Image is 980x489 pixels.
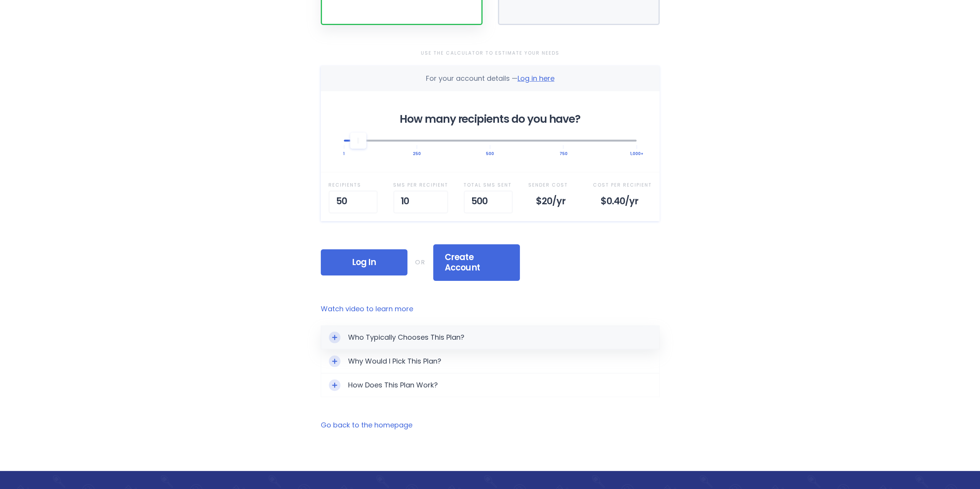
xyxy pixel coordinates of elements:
[445,252,508,273] span: Create Account
[464,180,513,190] div: Total SMS Sent
[433,244,520,281] div: Create Account
[426,73,554,83] div: For your account details —
[393,180,448,190] div: SMS per Recipient
[518,73,554,83] span: Log in here
[329,332,340,343] div: Toggle Expand
[329,379,340,391] div: Toggle Expand
[321,304,660,314] a: Watch video to learn more
[321,420,412,430] a: Go back to the homepage
[328,180,378,190] div: Recipient s
[464,190,513,214] div: 500
[321,374,659,397] div: Toggle ExpandHow Does This Plan Work?
[321,249,407,275] div: Log In
[332,257,396,268] span: Log In
[329,355,340,367] div: Toggle Expand
[321,326,659,349] div: Toggle ExpandWho Typically Chooses This Plan?
[321,48,660,58] div: Use the Calculator to Estimate Your Needs
[328,190,378,214] div: 50
[528,180,578,190] div: Sender Cost
[393,190,448,214] div: 10
[321,350,659,373] div: Toggle ExpandWhy Would I Pick This Plan?
[344,114,637,124] div: How many recipients do you have?
[593,190,652,214] div: $0.40 /yr
[528,190,578,214] div: $20 /yr
[415,257,426,267] div: OR
[593,180,652,190] div: Cost Per Recipient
